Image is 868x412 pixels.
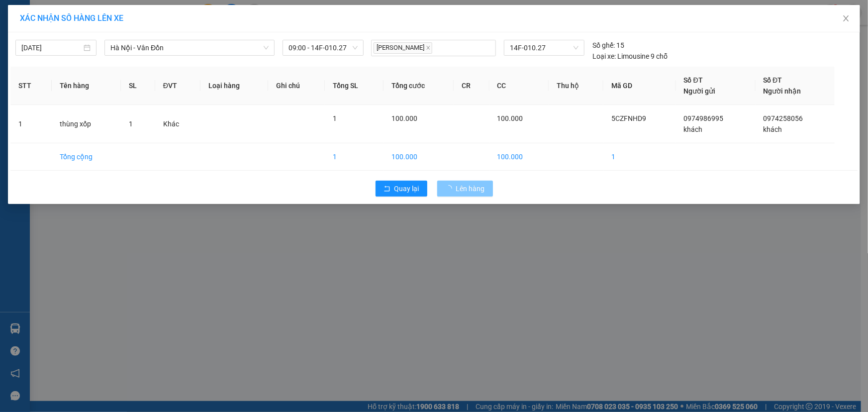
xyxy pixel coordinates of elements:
[325,67,384,105] th: Tổng SL
[374,42,432,54] span: [PERSON_NAME]
[764,125,782,133] span: khách
[376,181,427,197] button: rollbackQuay lại
[764,87,801,95] span: Người nhận
[684,76,703,84] span: Số ĐT
[110,40,269,55] span: Hà Nội - Vân Đồn
[437,181,493,197] button: Lên hàng
[10,105,52,143] td: 1
[592,51,616,62] span: Loại xe:
[454,67,489,105] th: CR
[325,143,384,171] td: 1
[489,143,549,171] td: 100.000
[52,143,121,171] td: Tổng cộng
[603,67,675,105] th: Mã GD
[684,114,724,122] span: 0974986995
[426,45,431,50] span: close
[129,120,133,128] span: 1
[384,185,390,193] span: rollback
[384,143,454,171] td: 100.000
[21,42,82,53] input: 12/10/2025
[603,143,675,171] td: 1
[384,67,454,105] th: Tổng cước
[497,114,523,122] span: 100.000
[764,114,803,122] span: 0974258056
[391,114,417,122] span: 100.000
[592,40,615,51] span: Số ghế:
[268,67,325,105] th: Ghi chú
[510,40,579,55] span: 14F-010.27
[155,105,200,143] td: Khác
[121,67,155,105] th: SL
[52,105,121,143] td: thùng xốp
[764,76,782,84] span: Số ĐT
[289,40,358,55] span: 09:00 - 14F-010.27
[592,40,624,51] div: 15
[263,45,269,51] span: down
[52,67,121,105] th: Tên hàng
[155,67,200,105] th: ĐVT
[489,67,549,105] th: CC
[456,183,485,194] span: Lên hàng
[592,51,668,62] div: Limousine 9 chỗ
[394,183,419,194] span: Quay lại
[842,14,850,22] span: close
[549,67,603,105] th: Thu hộ
[200,67,268,105] th: Loại hàng
[20,13,123,23] span: XÁC NHẬN SỐ HÀNG LÊN XE
[832,5,860,33] button: Close
[611,114,646,122] span: 5CZFNHD9
[10,67,52,105] th: STT
[684,87,716,95] span: Người gửi
[684,125,703,133] span: khách
[333,114,337,122] span: 1
[445,185,456,192] span: loading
